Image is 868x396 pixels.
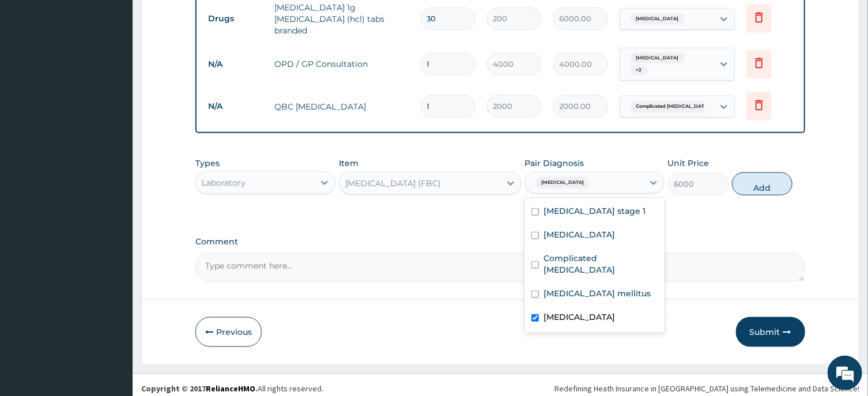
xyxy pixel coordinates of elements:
td: Drugs [202,8,269,29]
div: Chat with us now [60,65,194,80]
td: QBC [MEDICAL_DATA] [269,95,414,118]
label: Pair Diagnosis [524,157,584,169]
img: d_794563401_company_1708531726252_794563401 [21,58,47,86]
span: [MEDICAL_DATA] [631,13,685,25]
label: Unit Price [668,157,710,169]
span: [MEDICAL_DATA] [631,52,685,64]
div: Minimize live chat window [189,6,217,33]
span: [MEDICAL_DATA] [535,177,590,188]
label: [MEDICAL_DATA] stage 1 [544,205,646,217]
td: N/A [202,96,269,117]
div: Laboratory [202,177,246,188]
span: We're online! [67,122,159,239]
button: Add [732,172,793,195]
label: Item [339,157,358,169]
span: + 2 [631,65,648,76]
button: Previous [195,317,262,347]
label: [MEDICAL_DATA] [544,229,615,240]
td: OPD / GP Consultation [269,52,414,76]
strong: Copyright © 2017 . [141,383,258,394]
div: [MEDICAL_DATA] (FBC) [345,178,441,189]
button: Submit [736,317,805,347]
label: Complicated [MEDICAL_DATA] [544,252,658,276]
span: Complicated [MEDICAL_DATA] [631,101,716,112]
label: [MEDICAL_DATA] [544,311,615,323]
a: RelianceHMO [206,383,255,394]
td: N/A [202,54,269,75]
div: Redefining Heath Insurance in [GEOGRAPHIC_DATA] using Telemedicine and Data Science! [554,383,859,394]
label: [MEDICAL_DATA] mellitus [544,288,651,299]
label: Types [195,159,220,168]
label: Comment [195,237,805,247]
textarea: Type your message and hit 'Enter' [6,269,220,310]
